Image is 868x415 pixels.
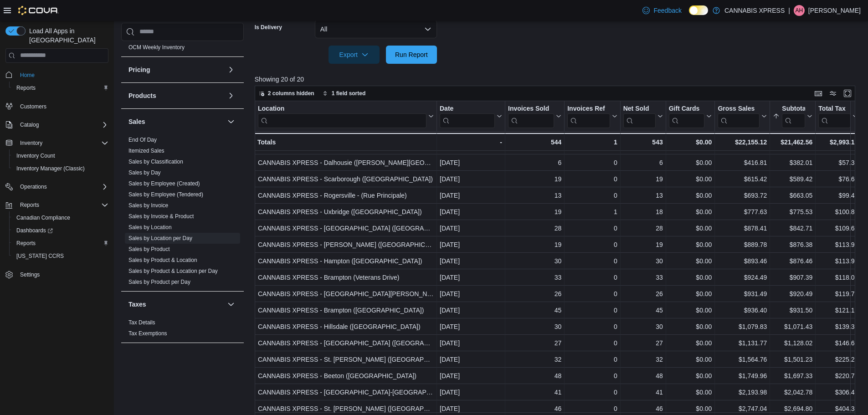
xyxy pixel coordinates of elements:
h3: Pricing [128,65,150,74]
button: Date [440,104,502,128]
a: Sales by Location [128,224,172,231]
span: OCM Weekly Inventory [128,44,185,51]
div: CANNABIS XPRESS - Rogersville - (Rue Principale) [258,190,434,201]
span: Washington CCRS [13,251,108,261]
div: 26 [508,288,561,299]
span: Sales by Product & Location [128,256,197,264]
div: $0.00 [669,141,712,152]
div: 0 [567,272,617,283]
div: Gross Sales [718,104,760,113]
a: Sales by Location per Day [128,235,192,241]
a: Customers [16,101,50,112]
div: $139.36 [818,321,858,332]
div: 27 [623,338,663,348]
button: Subtotal [773,104,812,128]
div: $0.00 [668,137,712,148]
button: Enter fullscreen [842,88,853,99]
div: [DATE] [440,190,502,201]
span: Reports [20,201,39,209]
span: Dashboards [13,225,108,236]
span: Reports [16,200,108,210]
button: Customers [2,100,112,113]
div: Subtotal [782,104,805,128]
div: $693.72 [718,190,767,201]
button: Operations [2,180,112,193]
div: Invoices Ref [567,104,610,128]
div: $118.00 [818,272,858,283]
div: $99.48 [818,190,858,201]
button: Inventory Manager (Classic) [9,162,112,175]
div: $113.98 [818,239,858,250]
div: CANNABIS XPRESS - [GEOGRAPHIC_DATA] ([GEOGRAPHIC_DATA]) [258,223,434,234]
div: Gross Sales [718,104,760,128]
a: Dashboards [9,224,112,237]
a: Sales by Product [128,246,170,252]
a: Sales by Product per Day [128,279,190,285]
div: CANNABIS XPRESS - [GEOGRAPHIC_DATA] ([GEOGRAPHIC_DATA]) [258,338,434,348]
div: $100.86 [818,206,858,217]
div: 1 [567,137,617,148]
span: Feedback [653,6,681,15]
div: 0 [567,223,617,234]
div: $920.49 [773,288,812,299]
span: AH [796,5,803,16]
button: Invoices Sold [508,104,561,128]
button: Reports [9,237,112,250]
div: 7 [623,141,663,152]
span: Inventory Manager (Classic) [16,165,85,172]
span: Load All Apps in [GEOGRAPHIC_DATA] [26,26,108,45]
div: 30 [623,256,663,266]
div: $1,749.96 [718,370,767,381]
div: $1,128.02 [773,338,812,348]
div: Total Tax [818,104,851,128]
div: 7 [508,141,561,152]
div: CANNABIS XPRESS - Uxbridge ([GEOGRAPHIC_DATA]) [258,206,434,217]
button: Settings [2,268,112,281]
div: $876.46 [773,256,812,266]
button: [US_STATE] CCRS [9,250,112,262]
span: Customers [16,101,108,112]
span: Sales by Product & Location per Day [128,267,218,275]
div: OCM [121,42,244,56]
button: Keyboard shortcuts [813,88,824,99]
button: Products [226,90,236,101]
span: Export [334,46,374,64]
span: Sales by Classification [128,158,183,165]
button: Catalog [2,118,112,131]
button: Products [128,91,224,100]
div: CANNABIS XPRESS - [PERSON_NAME] ([GEOGRAPHIC_DATA]) [258,239,434,250]
span: Operations [16,181,108,192]
button: Total Tax [818,104,858,128]
div: [DATE] [440,305,502,316]
button: Pricing [226,64,236,75]
div: 19 [508,174,561,184]
span: Inventory [16,138,108,149]
div: 26 [623,288,663,299]
div: Gift Card Sales [668,104,704,128]
div: $777.63 [718,206,767,217]
div: 544 [508,137,561,148]
div: 30 [508,321,561,332]
button: Reports [9,82,112,94]
div: $889.78 [718,239,767,250]
div: 0 [567,305,617,316]
a: Dashboards [13,225,56,236]
div: $0.00 [669,338,712,348]
div: [DATE] [440,157,502,168]
div: [DATE] [440,141,502,152]
div: Invoices Ref [567,104,610,113]
span: Reports [16,240,36,247]
div: $589.42 [773,174,812,184]
div: 27 [508,338,561,348]
span: Sales by Product per Day [128,278,190,286]
button: 2 columns hidden [255,88,318,99]
div: $1,564.76 [718,354,767,365]
div: $1,071.43 [773,321,812,332]
div: $44.22 [818,141,858,152]
a: Home [16,70,38,81]
button: Net Sold [623,104,663,128]
span: Customers [20,103,46,110]
h3: Products [128,91,156,100]
span: Sales by Product [128,246,170,253]
div: [DATE] [440,370,502,381]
